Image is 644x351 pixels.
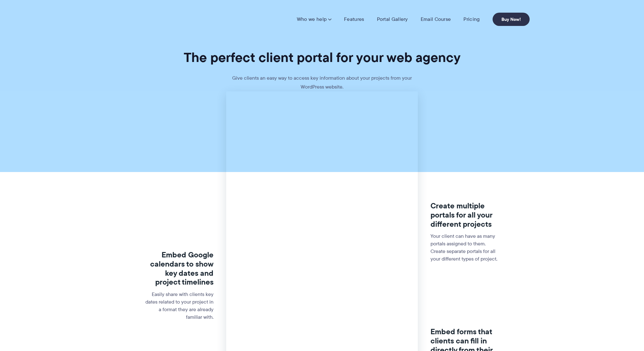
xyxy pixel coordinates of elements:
p: Your client can have as many portals assigned to them. Create separate portals for all your diffe... [430,232,500,263]
a: Who we help [297,16,331,22]
a: Email Course [421,16,451,22]
p: Give clients an easy way to access key information about your projects from your WordPress website. [227,74,417,91]
h3: Create multiple portals for all your different projects [430,201,500,229]
a: Features [344,16,364,22]
a: Buy Now! [493,13,530,26]
h3: Embed Google calendars to show key dates and project timelines [144,250,214,287]
a: Pricing [463,16,480,22]
a: Portal Gallery [377,16,408,22]
p: Easily share with clients key dates related to your project in a format they are already familiar... [144,291,214,321]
